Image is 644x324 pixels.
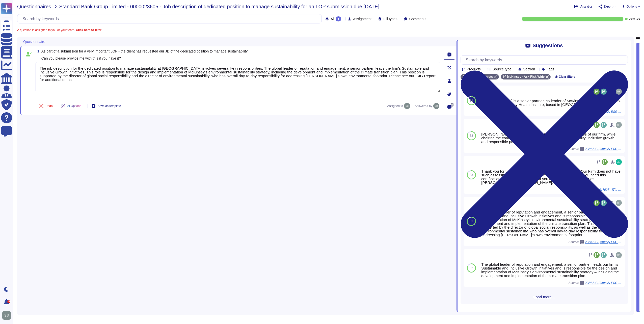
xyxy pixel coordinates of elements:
span: Assignment [353,17,371,21]
b: Click here to filter [75,28,101,32]
img: user [404,103,410,109]
span: 2024 SIG (formally ESG Report) [585,281,623,284]
span: Standard Bank Group Limited - 0000023605 - Job description of dedicated position to manage sustai... [59,4,380,9]
div: The global leader of reputation and engagement, a senior partner, leads our firm’s Sustainable an... [481,262,623,278]
div: 9+ [7,300,10,303]
span: 82 [470,266,473,269]
img: user [616,122,622,128]
span: 83 [470,134,473,137]
span: Source: [569,281,623,285]
span: Done: [629,18,635,20]
img: user [616,159,622,165]
textarea: The job description for the dedicated position to manage sustainability at [GEOGRAPHIC_DATA] invo... [35,62,440,92]
input: Search by keywords [20,14,321,23]
img: user [616,200,622,206]
span: Save as template [98,104,121,107]
span: Comments [409,17,426,21]
img: user [2,311,11,320]
span: 83 [470,173,473,176]
div: 1 [336,16,341,21]
span: Assigned to [387,103,413,109]
span: All [331,17,335,21]
span: Undo [45,104,53,107]
button: Save as template [88,101,125,111]
span: 1 [35,49,39,53]
span: 1 / 1 [636,18,640,20]
img: user [616,89,622,95]
span: Questionnaires [17,4,51,9]
span: Questionnaire [23,40,45,43]
button: user [1,310,15,321]
span: Answered by [415,104,432,107]
span: AI Options [67,104,81,107]
span: Load more... [461,295,628,299]
span: Fill types [383,17,397,21]
img: user [433,103,439,109]
button: Analytics [574,5,593,9]
span: A question is assigned to you or your team. [17,29,101,32]
span: Options [627,5,637,8]
span: Export [604,5,612,8]
span: Analytics [580,5,593,8]
span: 0 [451,103,453,106]
button: Undo [35,101,57,111]
img: user [616,252,622,258]
span: 84 [470,99,473,102]
input: Search by keywords [463,56,628,64]
span: 83 [470,220,473,223]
